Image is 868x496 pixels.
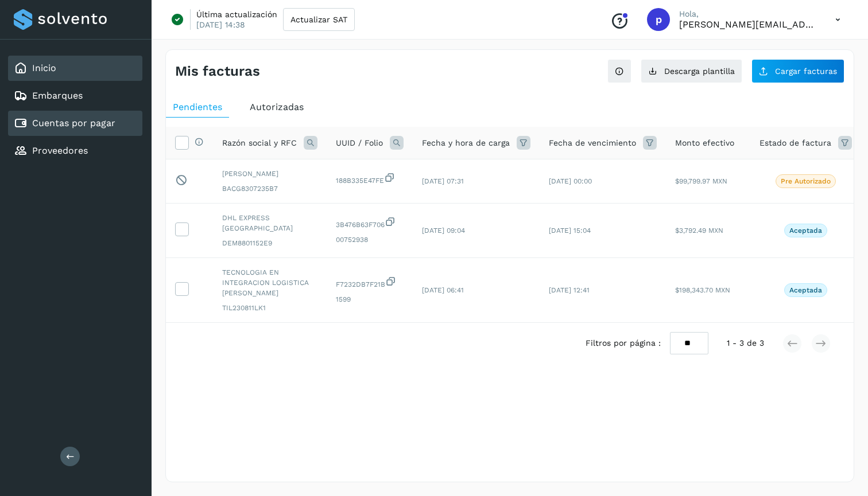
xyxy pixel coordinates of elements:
[32,118,115,128] a: Cuentas por pagar
[8,111,142,136] div: Cuentas por pagar
[32,63,56,73] a: Inicio
[549,226,591,235] span: [DATE] 15:04
[290,15,347,24] span: Actualizar SAT
[679,19,817,30] p: pablo.marin@mensajeria-estrategias.com
[675,137,734,149] span: Monto efectivo
[336,294,404,304] span: 1599
[641,59,742,83] button: Descarga plantilla
[336,137,383,149] span: UUID / Folio
[422,286,464,294] span: [DATE] 06:41
[781,177,831,185] p: Pre Autorizado
[759,137,831,149] span: Estado de factura
[675,177,727,185] span: $99,799.97 MXN
[222,169,317,179] span: [PERSON_NAME]
[8,138,142,163] div: Proveedores
[336,172,404,186] span: 188B335E47FE
[675,286,730,294] span: $198,343.70 MXN
[8,56,142,81] div: Inicio
[751,59,844,83] button: Cargar facturas
[222,267,317,298] span: TECNOLOGIA EN INTEGRACION LOGISTICA [PERSON_NAME]
[789,286,822,294] p: Aceptada
[222,183,317,194] span: BACG8307235B7
[283,8,355,31] button: Actualizar SAT
[250,101,304,112] span: Autorizadas
[222,238,317,248] span: DEM8801152E9
[175,63,260,80] h4: Mis facturas
[173,101,222,112] span: Pendientes
[196,9,277,19] p: Última actualización
[664,67,735,75] span: Descarga plantilla
[549,286,590,294] span: [DATE] 12:41
[336,276,404,290] span: F7232DB7F21B
[32,145,88,156] a: Proveedores
[222,213,317,233] span: DHL EXPRESS [GEOGRAPHIC_DATA]
[32,90,83,101] a: Embarques
[586,337,661,349] span: Filtros por página :
[727,337,764,349] span: 1 - 3 de 3
[549,137,636,149] span: Fecha de vencimiento
[336,216,404,230] span: 3B476B63F706
[675,226,723,235] span: $3,792.49 MXN
[196,19,245,30] p: [DATE] 14:38
[422,137,510,149] span: Fecha y hora de carga
[789,226,822,235] p: Aceptada
[222,137,297,149] span: Razón social y RFC
[222,303,317,313] span: TIL230811LK1
[422,226,465,235] span: [DATE] 09:04
[679,9,817,19] p: Hola,
[8,83,142,108] div: Embarques
[422,177,464,185] span: [DATE] 07:31
[775,67,837,75] span: Cargar facturas
[336,235,404,245] span: 00752938
[549,177,592,185] span: [DATE] 00:00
